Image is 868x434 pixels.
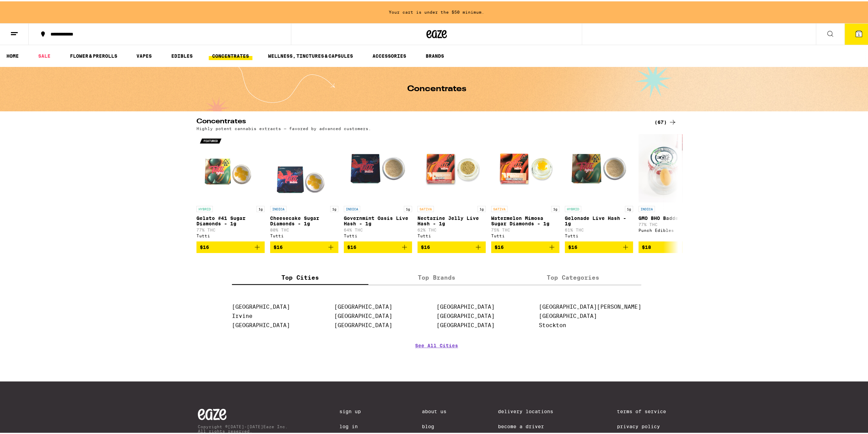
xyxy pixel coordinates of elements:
[415,341,458,367] a: See All Cities
[270,214,338,225] p: Cheesecake Sugar Diamonds - 1g
[196,133,265,240] a: Open page for Gelato #41 Sugar Diamonds - 1g from Tutti
[638,240,707,252] button: Add to bag
[232,302,290,309] a: [GEOGRAPHIC_DATA]
[270,205,286,211] p: INDICA
[344,133,412,240] a: Open page for Governmint Oasis Live Hash - 1g from Tutti
[256,205,265,211] p: 1g
[498,422,565,428] a: Become a Driver
[232,269,641,284] div: tabs
[344,205,360,211] p: INDICA
[495,243,504,249] span: $16
[67,51,121,59] a: FLOWER & PREROLLS
[565,214,633,225] p: Gelonade Live Hash - 1g
[344,240,412,252] button: Add to bag
[417,205,434,211] p: SATIVA
[638,214,707,220] p: GMO BHO Badder - 1g
[417,240,486,252] button: Add to bag
[35,51,54,59] a: SALE
[638,221,707,225] p: 77% THC
[196,240,265,252] button: Add to bag
[539,311,597,318] a: [GEOGRAPHIC_DATA]
[638,205,655,211] p: INDICA
[491,240,559,252] button: Add to bag
[0,0,372,50] button: Redirect to URL
[196,205,213,211] p: HYBRID
[3,51,22,59] a: HOME
[417,133,486,201] img: Tutti - Nectarine Jelly Live Hash - 1g
[368,269,505,283] label: Top Brands
[625,205,633,211] p: 1g
[477,205,486,211] p: 1g
[422,407,446,413] a: About Us
[209,51,252,59] a: CONCENTRATES
[491,226,559,231] p: 75% THC
[437,302,495,309] a: [GEOGRAPHIC_DATA]
[196,226,265,231] p: 77% THC
[417,232,486,237] div: Tutti
[198,423,288,432] p: Copyright © [DATE]-[DATE] Eaze Inc. All rights reserved.
[638,133,707,201] img: Punch Edibles - GMO BHO Badder - 1g
[539,321,566,327] a: Stockton
[270,232,338,237] div: Tutti
[232,321,290,327] a: [GEOGRAPHIC_DATA]
[344,214,412,225] p: Governmint Oasis Live Hash - 1g
[196,214,265,225] p: Gelato #41 Sugar Diamonds - 1g
[642,243,651,249] span: $18
[196,232,265,237] div: Tutti
[232,269,368,283] label: Top Cities
[568,243,577,249] span: $16
[417,226,486,231] p: 62% THC
[565,226,633,231] p: 61% THC
[437,311,495,318] a: [GEOGRAPHIC_DATA]
[334,321,392,327] a: [GEOGRAPHIC_DATA]
[330,205,338,211] p: 1g
[565,232,633,237] div: Tutti
[196,117,643,125] h2: Concentrates
[196,125,371,129] p: Highly potent cannabis extracts — favored by advanced customers.
[491,133,559,240] a: Open page for Watermelon Mimosa Sugar Diamonds - 1g from Tutti
[638,133,707,240] a: Open page for GMO BHO Badder - 1g from Punch Edibles
[565,133,633,240] a: Open page for Gelonade Live Hash - 1g from Tutti
[417,214,486,225] p: Nectarine Jelly Live Hash - 1g
[168,51,196,59] a: EDIBLES
[417,133,486,240] a: Open page for Nectarine Jelly Live Hash - 1g from Tutti
[551,205,559,211] p: 1g
[565,133,633,201] img: Tutti - Gelonade Live Hash - 1g
[274,243,283,249] span: $16
[617,422,675,428] a: Privacy Policy
[491,232,559,237] div: Tutti
[565,205,581,211] p: HYBRID
[565,240,633,252] button: Add to bag
[421,243,430,249] span: $16
[654,117,677,125] a: (67)
[344,133,412,201] img: Tutti - Governmint Oasis Live Hash - 1g
[196,133,265,201] img: Tutti - Gelato #41 Sugar Diamonds - 1g
[491,214,559,225] p: Watermelon Mimosa Sugar Diamonds - 1g
[344,226,412,231] p: 64% THC
[505,269,641,283] label: Top Categories
[270,133,338,240] a: Open page for Cheesecake Sugar Diamonds - 1g from Tutti
[344,232,412,237] div: Tutti
[347,243,356,249] span: $16
[491,205,507,211] p: SATIVA
[265,51,356,59] a: WELLNESS, TINCTURES & CAPSULES
[369,51,410,59] a: ACCESSORIES
[858,31,860,35] span: 1
[437,321,495,327] a: [GEOGRAPHIC_DATA]
[133,51,155,59] a: VAPES
[422,422,446,428] a: Blog
[270,226,338,231] p: 80% THC
[638,227,707,231] div: Punch Edibles
[404,205,412,211] p: 1g
[232,311,252,318] a: Irvine
[422,51,447,59] button: BRANDS
[200,243,209,249] span: $16
[270,133,338,201] img: Tutti - Cheesecake Sugar Diamonds - 1g
[339,422,370,428] a: Log In
[407,84,466,92] h1: Concentrates
[491,133,559,201] img: Tutti - Watermelon Mimosa Sugar Diamonds - 1g
[539,302,641,309] a: [GEOGRAPHIC_DATA][PERSON_NAME]
[334,311,392,318] a: [GEOGRAPHIC_DATA]
[334,302,392,309] a: [GEOGRAPHIC_DATA]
